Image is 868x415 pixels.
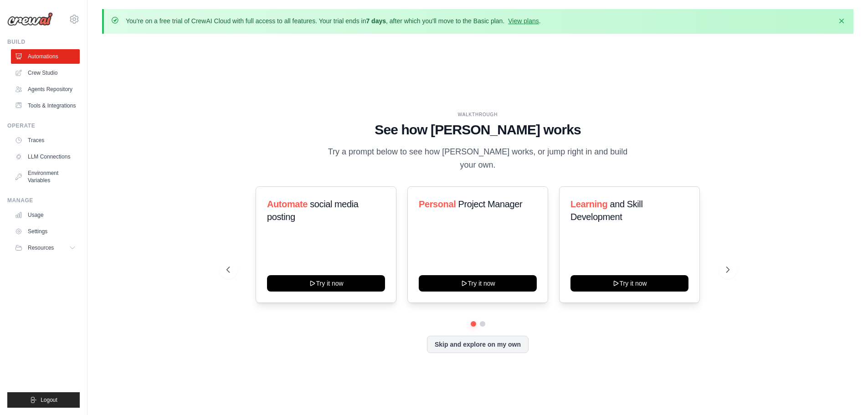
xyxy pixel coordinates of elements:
[419,275,537,292] button: Try it now
[267,199,359,222] span: social media posting
[11,66,80,80] a: Crew Studio
[11,133,80,148] a: Traces
[7,38,80,46] div: Build
[427,336,529,353] button: Skip and explore on my own
[570,199,607,209] span: Learning
[28,244,54,251] span: Resources
[11,98,80,113] a: Tools & Integrations
[41,396,57,404] span: Logout
[126,16,541,26] p: You're on a free trial of CrewAI Cloud with full access to all features. Your trial ends in , aft...
[11,49,80,64] a: Automations
[7,12,53,26] img: Logo
[11,82,80,97] a: Agents Repository
[11,208,80,222] a: Usage
[325,145,631,172] p: Try a prompt below to see how [PERSON_NAME] works, or jump right in and build your own.
[366,17,386,25] strong: 7 days
[570,275,688,292] button: Try it now
[458,199,522,209] span: Project Manager
[508,17,539,25] a: View plans
[7,197,80,204] div: Manage
[11,149,80,164] a: LLM Connections
[267,199,308,209] span: Automate
[226,111,729,118] div: WALKTHROUGH
[419,199,456,209] span: Personal
[226,122,729,138] h1: See how [PERSON_NAME] works
[11,224,80,239] a: Settings
[267,275,385,292] button: Try it now
[7,122,80,129] div: Operate
[11,241,80,255] button: Resources
[11,166,80,188] a: Environment Variables
[7,392,80,408] button: Logout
